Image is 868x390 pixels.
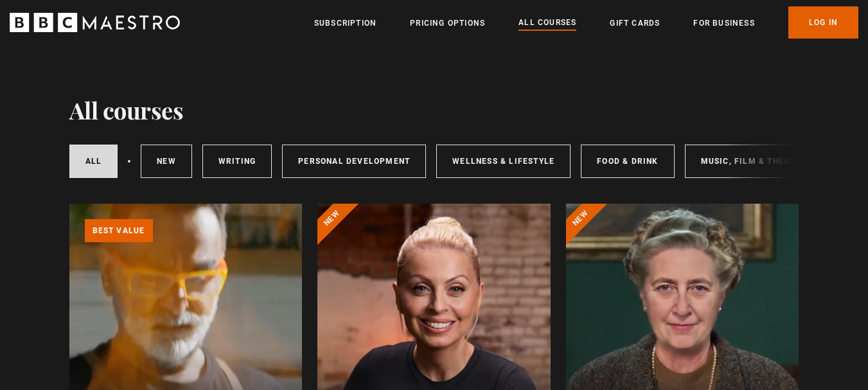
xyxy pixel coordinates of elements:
[788,6,858,39] a: Log In
[685,145,822,178] a: Music, Film & Theatre
[69,96,184,123] h1: All courses
[581,145,674,178] a: Food & Drink
[10,13,180,32] svg: BBC Maestro
[610,17,660,30] a: Gift Cards
[693,17,754,30] a: For business
[436,145,571,178] a: Wellness & Lifestyle
[69,145,118,178] a: All
[141,145,192,178] a: New
[85,219,153,242] p: Best value
[314,17,376,30] a: Subscription
[314,6,858,39] nav: Primary
[410,17,485,30] a: Pricing Options
[202,145,272,178] a: Writing
[518,16,576,30] a: All Courses
[282,145,426,178] a: Personal Development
